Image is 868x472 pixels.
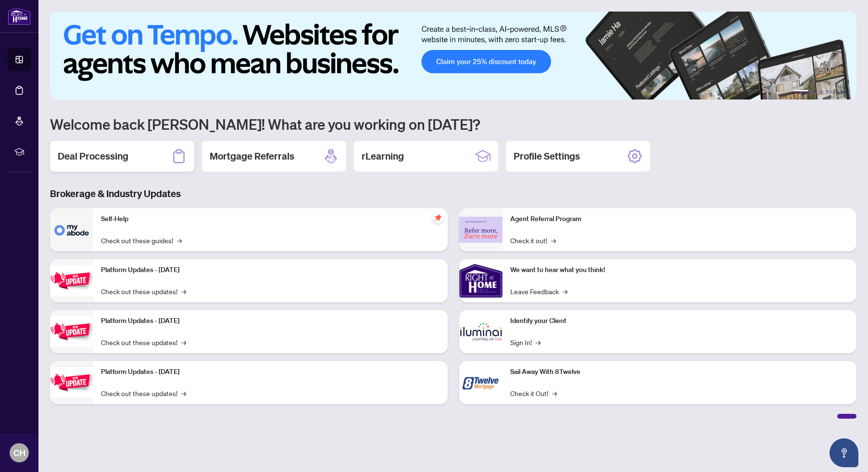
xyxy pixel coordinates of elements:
h2: rLearning [362,149,404,163]
h1: Welcome back [PERSON_NAME]! What are you working on [DATE]? [50,115,856,133]
h2: Profile Settings [514,149,580,163]
a: Leave Feedback→ [510,286,567,297]
img: logo [8,7,31,25]
img: We want to hear what you think! [459,259,503,302]
a: Check out these updates!→ [101,286,186,297]
h2: Deal Processing [58,149,128,163]
p: Sail Away With 8Twelve [510,367,849,377]
a: Check out these updates!→ [101,337,186,348]
button: Open asap [830,438,858,467]
a: Sign In!→ [510,337,541,348]
p: Platform Updates - [DATE] [101,316,440,326]
img: Platform Updates - July 8, 2025 [50,316,93,347]
span: → [563,286,567,297]
button: 6 [843,90,847,94]
h2: Mortgage Referrals [210,149,294,163]
span: pushpin [432,212,444,224]
p: Platform Updates - [DATE] [101,265,440,275]
p: Identify your Client [510,316,849,326]
a: Check out these updates!→ [101,388,186,398]
span: → [181,337,186,348]
span: → [552,388,557,398]
button: 2 [812,90,816,94]
span: → [177,235,182,246]
span: → [551,235,556,246]
h3: Brokerage & Industry Updates [50,187,856,200]
button: 3 [820,90,824,94]
img: Sail Away With 8Twelve [459,361,503,404]
img: Self-Help [50,208,93,251]
button: 4 [828,90,831,94]
a: Check out these guides!→ [101,235,182,246]
p: We want to hear what you think! [510,265,849,275]
p: Self-Help [101,214,440,224]
span: CH [13,446,25,460]
button: 5 [835,90,839,94]
img: Platform Updates - July 21, 2025 [50,265,93,296]
span: → [181,286,186,297]
img: Identify your Client [459,310,503,353]
a: Check it Out!→ [510,388,557,398]
img: Agent Referral Program [459,217,503,243]
button: 1 [793,90,808,94]
a: Check it out!→ [510,235,556,246]
p: Platform Updates - [DATE] [101,367,440,377]
span: → [536,337,541,348]
p: Agent Referral Program [510,214,849,224]
img: Platform Updates - June 23, 2025 [50,367,93,397]
img: Slide 0 [50,12,856,99]
span: → [181,388,186,398]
